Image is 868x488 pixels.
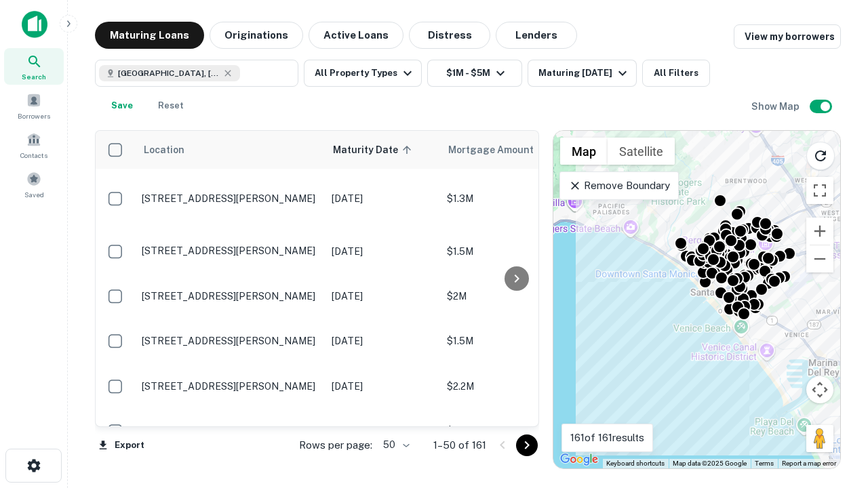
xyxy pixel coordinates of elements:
p: $1.5M [447,244,583,259]
p: $1.3M [447,191,583,206]
button: Go to next page [516,434,538,456]
a: Report a map error [782,460,836,467]
button: Reset [149,92,193,119]
span: Map data ©2025 Google [673,460,747,467]
button: Show satellite imagery [608,138,675,165]
p: [DATE] [332,244,433,259]
p: [DATE] [332,379,433,394]
span: Maturity Date [333,142,416,158]
button: Reload search area [806,142,835,170]
iframe: Chat Widget [800,380,868,445]
button: All Property Types [304,60,422,87]
button: Active Loans [309,22,403,49]
p: [DATE] [332,424,433,439]
p: [STREET_ADDRESS][PERSON_NAME] [142,192,318,205]
p: [STREET_ADDRESS][PERSON_NAME] [142,380,318,392]
p: [STREET_ADDRESS][PERSON_NAME] [142,290,318,302]
span: Search [22,71,46,82]
button: Distress [409,22,490,49]
button: Lenders [496,22,577,49]
button: Keyboard shortcuts [606,459,665,468]
p: Remove Boundary [568,178,669,194]
span: Mortgage Amount [448,142,551,158]
p: [DATE] [332,289,433,304]
div: 0 0 [553,131,840,468]
span: Location [143,142,184,158]
a: Saved [4,166,64,203]
a: Search [4,48,64,85]
button: Originations [210,22,303,49]
p: 161 of 161 results [570,430,644,446]
div: 50 [378,435,412,455]
p: [DATE] [332,191,433,206]
h6: Show Map [751,99,802,114]
button: Export [95,435,148,455]
span: [GEOGRAPHIC_DATA], [GEOGRAPHIC_DATA], [GEOGRAPHIC_DATA] [118,67,220,79]
button: All Filters [642,60,710,87]
button: Zoom out [806,245,833,272]
span: Borrowers [18,110,50,121]
p: $2.2M [447,379,583,394]
button: Maturing Loans [95,22,204,49]
button: $1M - $5M [427,60,522,87]
button: Save your search to get updates of matches that match your search criteria. [100,92,144,119]
th: Mortgage Amount [440,131,589,169]
span: Saved [24,189,44,200]
p: [DATE] [332,333,433,348]
p: $1.5M [447,333,583,348]
a: Open this area in Google Maps (opens a new window) [557,451,601,468]
p: [STREET_ADDRESS][PERSON_NAME] [142,335,318,347]
th: Maturity Date [325,131,440,169]
img: capitalize-icon.png [22,11,47,38]
img: Google [557,451,601,468]
button: Map camera controls [806,376,833,403]
div: Maturing [DATE] [538,65,631,81]
span: Contacts [20,150,47,161]
a: Contacts [4,127,64,163]
a: Terms (opens in new tab) [755,460,774,467]
p: [STREET_ADDRESS][PERSON_NAME] [142,425,318,437]
button: Maturing [DATE] [528,60,637,87]
a: Borrowers [4,87,64,124]
p: $1.3M [447,424,583,439]
button: Toggle fullscreen view [806,177,833,204]
p: 1–50 of 161 [433,437,486,453]
button: Zoom in [806,218,833,245]
th: Location [135,131,325,169]
button: Show street map [560,138,608,165]
a: View my borrowers [734,24,841,49]
p: $2M [447,289,583,304]
p: [STREET_ADDRESS][PERSON_NAME] [142,245,318,257]
p: Rows per page: [299,437,372,453]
